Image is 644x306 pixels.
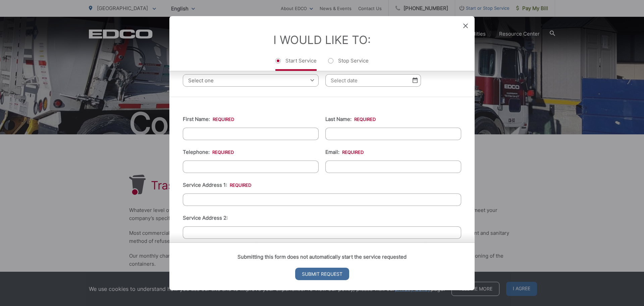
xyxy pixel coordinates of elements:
[275,57,317,71] label: Start Service
[413,77,418,83] img: Select date
[183,116,234,122] label: First Name:
[325,116,376,122] label: Last Name:
[183,149,234,155] label: Telephone:
[273,33,371,46] label: I Would Like To:
[237,254,407,260] strong: Submitting this form does not automatically start the service requested
[325,74,421,86] input: Select date
[183,182,251,188] label: Service Address 1:
[328,57,369,71] label: Stop Service
[295,268,349,280] input: Submit Request
[183,74,319,86] span: Select one
[183,215,228,221] label: Service Address 2:
[325,149,364,155] label: Email:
